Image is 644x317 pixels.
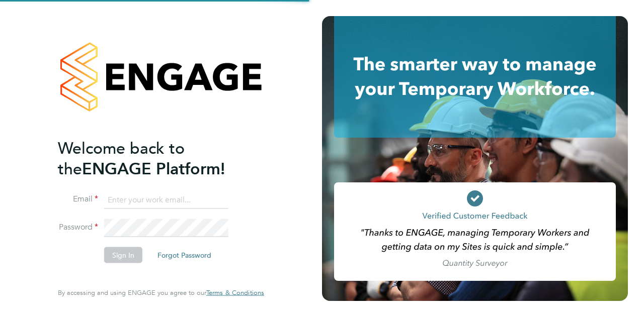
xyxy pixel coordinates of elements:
span: Welcome back to the [58,138,185,178]
span: By accessing and using ENGAGE you agree to our [58,288,264,297]
a: Terms & Conditions [206,289,264,297]
span: Terms & Conditions [206,288,264,297]
button: Forgot Password [149,247,219,263]
input: Enter your work email... [104,191,228,209]
h2: ENGAGE Platform! [58,138,254,179]
label: Email [58,194,98,204]
button: Sign In [104,247,142,263]
label: Password [58,222,98,233]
